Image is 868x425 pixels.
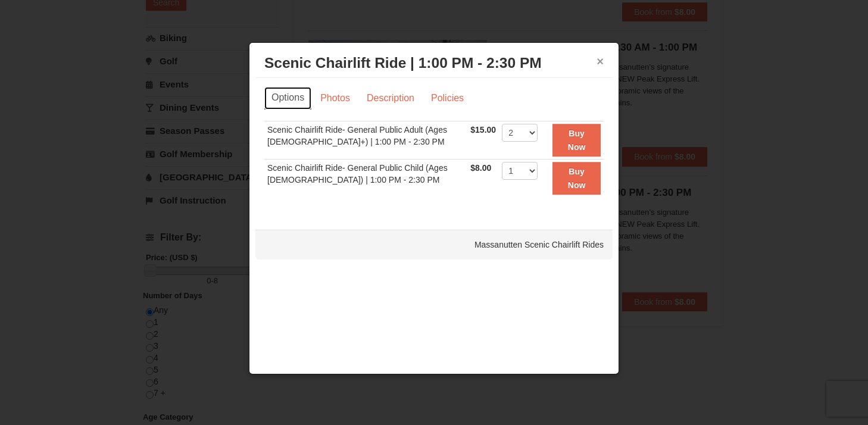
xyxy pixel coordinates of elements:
td: Scenic Chairlift Ride- General Public Child (Ages [DEMOGRAPHIC_DATA]) | 1:00 PM - 2:30 PM [264,160,467,197]
a: Options [264,87,311,110]
button: × [597,55,604,67]
td: Scenic Chairlift Ride- General Public Adult (Ages [DEMOGRAPHIC_DATA]+) | 1:00 PM - 2:30 PM [264,121,467,160]
h3: Scenic Chairlift Ride | 1:00 PM - 2:30 PM [264,54,604,72]
strong: Buy Now [568,129,586,151]
a: Photos [313,87,358,110]
div: Massanutten Scenic Chairlift Rides [255,230,613,260]
a: Policies [423,87,472,110]
span: $15.00 [470,125,496,135]
button: Buy Now [552,162,601,195]
span: $8.00 [470,163,491,173]
strong: Buy Now [568,167,586,189]
a: Description [359,87,422,110]
button: Buy Now [552,124,601,157]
